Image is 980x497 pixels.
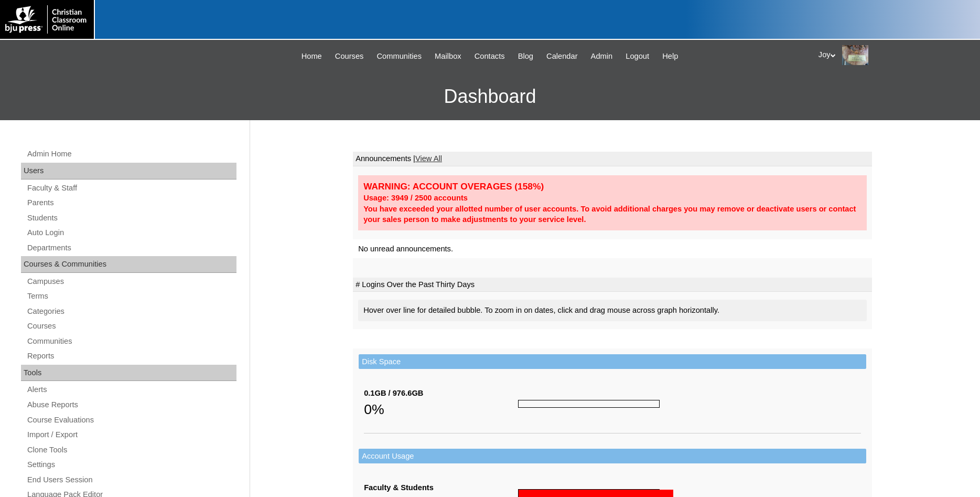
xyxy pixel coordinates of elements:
[26,458,236,471] a: Settings
[26,275,236,288] a: Campuses
[26,473,236,487] a: End Users Session
[21,163,236,179] div: Users
[363,181,861,193] div: WARNING: ACCOUNT OVERAGES (158%)
[415,154,442,163] a: View All
[296,50,327,62] a: Home
[353,239,872,259] td: No unread announcements.
[26,290,236,303] a: Terms
[363,204,861,225] div: You have exceeded your allotted number of user accounts. To avoid additional charges you may remo...
[26,212,236,225] a: Students
[620,50,654,62] a: Logout
[26,196,236,209] a: Parents
[21,256,236,273] div: Courses & Communities
[21,365,236,382] div: Tools
[26,182,236,195] a: Faculty & Staff
[359,449,866,464] td: Account Usage
[26,320,236,333] a: Courses
[26,414,236,427] a: Course Evaluations
[301,50,322,62] span: Home
[359,354,866,369] td: Disk Space
[26,383,236,396] a: Alerts
[364,399,518,420] div: 0%
[377,50,422,62] span: Communities
[372,50,427,62] a: Communities
[842,45,868,65] img: Joy Dantz
[364,482,518,493] div: Faculty & Students
[435,50,461,62] span: Mailbox
[5,5,89,34] img: logo-white.png
[26,398,236,411] a: Abuse Reports
[26,226,236,239] a: Auto Login
[330,50,369,62] a: Courses
[353,152,872,166] td: Announcements |
[363,194,468,202] strong: Usage: 3949 / 2500 accounts
[358,300,867,321] div: Hover over line for detailed bubble. To zoom in on dates, click and drag mouse across graph horiz...
[657,50,683,62] a: Help
[819,45,970,65] div: Joy
[5,73,975,120] h3: Dashboard
[364,388,518,399] div: 0.1GB / 976.6GB
[475,50,505,62] span: Contacts
[469,50,510,62] a: Contacts
[26,428,236,441] a: Import / Export
[546,50,577,62] span: Calendar
[26,241,236,255] a: Departments
[591,50,613,62] span: Admin
[26,335,236,348] a: Communities
[626,50,649,62] span: Logout
[541,50,583,62] a: Calendar
[513,50,539,62] a: Blog
[26,147,236,161] a: Admin Home
[353,278,872,292] td: # Logins Over the Past Thirty Days
[26,305,236,318] a: Categories
[586,50,618,62] a: Admin
[518,50,533,62] span: Blog
[429,50,467,62] a: Mailbox
[662,50,678,62] span: Help
[26,443,236,457] a: Clone Tools
[26,350,236,363] a: Reports
[335,50,364,62] span: Courses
